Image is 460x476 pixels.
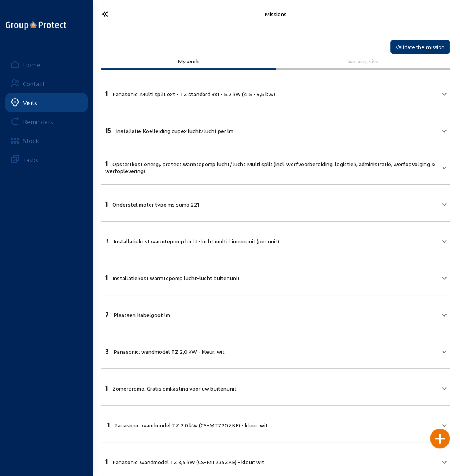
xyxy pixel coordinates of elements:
a: Tasks [5,150,88,169]
div: Missions [153,11,399,17]
span: Plaatsen Kabelgoot lm [114,311,170,318]
a: Visits [5,93,88,112]
mat-expansion-panel-header: 15Installatie Koelleiding cupex lucht/lucht per lm [101,116,450,143]
div: Working site [281,58,445,64]
span: Installatiekost warmtepomp lucht-lucht multi binnenunit (per unit) [114,238,279,245]
span: 1 [105,90,108,97]
mat-expansion-panel-header: 1Opstartkost energy protect warmtepomp lucht/lucht Multi split (incl. werfvoorbereiding, logistie... [101,153,450,180]
mat-expansion-panel-header: 3Installatiekost warmtepomp lucht-lucht multi binnenunit (per unit) [101,226,450,253]
div: Home [23,61,40,68]
mat-expansion-panel-header: 1Zomerpromo: Gratis omkasting voor uw buitenunit [101,374,450,400]
span: Panasonic: wandmodel TZ 2,0 kW (CS-MTZ20ZKE) - kleur: wit [114,422,268,429]
img: logo-oneline.png [6,21,66,30]
span: Onderstel motor type ms sumo 221 [112,201,199,208]
span: -1 [105,421,110,429]
div: Visits [23,99,37,106]
mat-expansion-panel-header: 1Panasonic: wandmodel TZ 3,5 kW (CS-MTZ35ZKE) - kleur: wit [101,447,450,474]
mat-expansion-panel-header: -1Panasonic: wandmodel TZ 2,0 kW (CS-MTZ20ZKE) - kleur: wit [101,410,450,437]
div: Contact [23,80,45,87]
span: Installatie Koelleiding cupex lucht/lucht per lm [116,127,233,134]
div: Stock [23,137,39,144]
mat-expansion-panel-header: 1Onderstel motor type ms sumo 221 [101,190,450,216]
span: 15 [105,127,111,134]
div: My work [107,58,270,64]
span: Panasonic: wandmodel TZ 2,0 kW - kleur: wit [114,348,225,355]
span: 1 [105,274,108,281]
a: Reminders [5,112,88,131]
a: Contact [5,74,88,93]
mat-expansion-panel-header: 3Panasonic: wandmodel TZ 2,0 kW - kleur: wit [101,337,450,364]
a: Stock [5,131,88,150]
span: 1 [105,384,108,392]
div: Reminders [23,118,53,125]
span: Opstartkost energy protect warmtepomp lucht/lucht Multi split (incl. werfvoorbereiding, logistiek... [105,161,435,174]
span: Installatiekost warmtepomp lucht-lucht buitenunit [112,275,240,281]
mat-expansion-panel-header: 7Plaatsen Kabelgoot lm [101,300,450,327]
span: Panasonic: wandmodel TZ 3,5 kW (CS-MTZ35ZKE) - kleur: wit [112,459,264,465]
span: 1 [105,458,108,465]
span: 1 [105,160,108,167]
span: 1 [105,200,108,208]
mat-expansion-panel-header: 1Installatiekost warmtepomp lucht-lucht buitenunit [101,263,450,290]
button: Validate the mission [390,40,450,54]
span: Zomerpromo: Gratis omkasting voor uw buitenunit [112,385,237,392]
div: Tasks [23,156,38,163]
span: 3 [105,347,109,355]
mat-expansion-panel-header: 1Panasonic: Multi split ext - TZ standard 3x1 - 5.2 kW (4,5 - 9,5 kW) [101,79,450,106]
span: 3 [105,237,109,245]
a: Home [5,55,88,74]
span: 7 [105,311,109,318]
span: Panasonic: Multi split ext - TZ standard 3x1 - 5.2 kW (4,5 - 9,5 kW) [112,91,275,97]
